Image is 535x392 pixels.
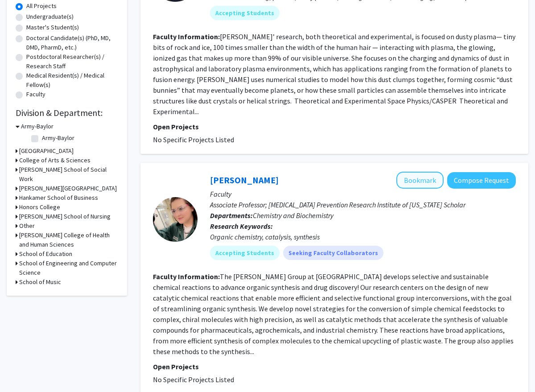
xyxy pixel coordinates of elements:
h3: [PERSON_NAME] School of Social Work [19,165,118,184]
label: Army-Baylor [42,133,74,143]
b: Departments: [210,211,253,220]
mat-chip: Accepting Students [210,6,280,20]
h3: School of Engineering and Computer Science [19,259,118,277]
p: Open Projects [153,361,516,372]
button: Compose Request to Liela Romero [447,172,516,189]
b: Faculty Information: [153,272,220,281]
b: Faculty Information: [153,32,220,41]
fg-read-more: [PERSON_NAME]’ research, both theoretical and experimental, is focused on dusty plasma— tiny bits... [153,32,515,116]
h3: [GEOGRAPHIC_DATA] [19,146,74,156]
h2: Division & Department: [16,107,118,118]
h3: [PERSON_NAME] School of Nursing [19,212,111,221]
b: Research Keywords: [210,222,273,231]
a: [PERSON_NAME] [210,174,279,186]
h3: Army-Baylor [21,122,53,131]
button: Add Liela Romero to Bookmarks [396,172,444,189]
h3: Hankamer School of Business [19,193,98,202]
label: Medical Resident(s) / Medical Fellow(s) [26,71,118,90]
label: Undergraduate(s) [26,12,74,21]
h3: [PERSON_NAME][GEOGRAPHIC_DATA] [19,184,117,193]
label: Faculty [26,90,45,99]
p: Open Projects [153,121,516,132]
p: Faculty [210,189,516,199]
span: No Specific Projects Listed [153,135,234,144]
label: Postdoctoral Researcher(s) / Research Staff [26,52,118,71]
h3: Honors College [19,202,60,212]
mat-chip: Accepting Students [210,246,280,260]
span: No Specific Projects Listed [153,375,234,384]
h3: Other [19,221,35,231]
label: Master's Student(s) [26,23,79,32]
label: All Projects [26,1,57,11]
div: Organic chemistry, catalysis, synthesis [210,231,516,242]
span: Chemistry and Biochemistry [253,211,333,220]
mat-chip: Seeking Faculty Collaborators [283,246,383,260]
h3: [PERSON_NAME] College of Health and Human Sciences [19,231,118,249]
p: Associate Professor; [MEDICAL_DATA] Prevention Research Institute of [US_STATE] Scholar [210,199,516,210]
h3: School of Music [19,277,61,287]
fg-read-more: The [PERSON_NAME] Group at [GEOGRAPHIC_DATA] develops selective and sustainable chemical reaction... [153,272,514,356]
h3: School of Education [19,249,72,259]
iframe: Chat [7,352,38,385]
h3: College of Arts & Sciences [19,156,91,165]
label: Doctoral Candidate(s) (PhD, MD, DMD, PharmD, etc.) [26,33,118,52]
